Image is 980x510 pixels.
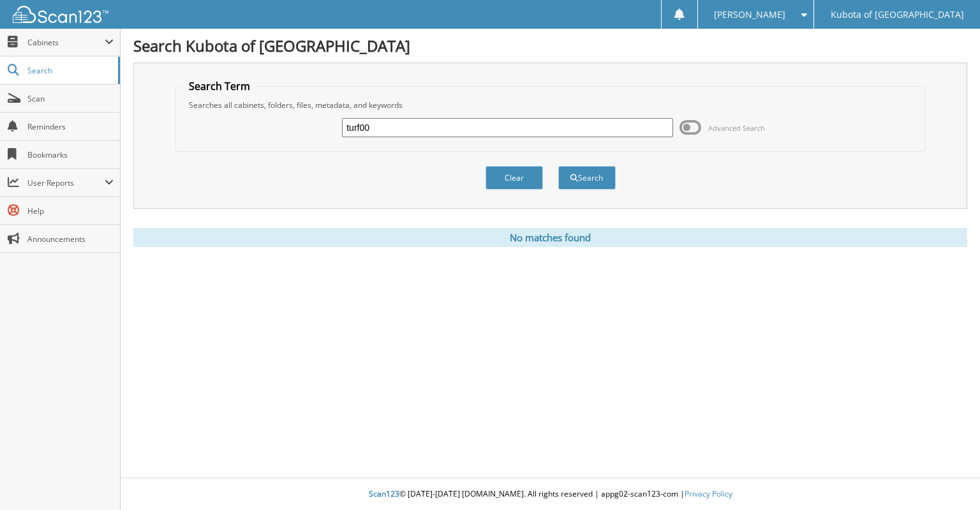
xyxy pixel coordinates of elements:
span: Help [27,206,114,216]
span: Scan123 [369,488,399,499]
img: scan123-logo-white.svg [13,6,108,23]
span: Kubota of [GEOGRAPHIC_DATA] [831,11,964,19]
a: Privacy Policy [685,488,732,499]
span: Scan [27,93,114,104]
span: [PERSON_NAME] [714,11,785,19]
span: Cabinets [27,37,105,48]
span: Advanced Search [708,123,765,133]
button: Search [558,166,616,190]
div: Searches all cabinets, folders, files, metadata, and keywords [182,100,917,110]
div: No matches found [133,228,967,247]
div: © [DATE]-[DATE] [DOMAIN_NAME]. All rights reserved | appg02-scan123-com | [121,479,980,510]
button: Clear [486,166,543,190]
span: Search [27,65,112,76]
span: Bookmarks [27,149,114,160]
span: Reminders [27,121,114,132]
span: Announcements [27,234,114,244]
iframe: Chat Widget [916,449,980,510]
h1: Search Kubota of [GEOGRAPHIC_DATA] [133,35,967,56]
legend: Search Term [182,79,256,93]
span: User Reports [27,177,105,188]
